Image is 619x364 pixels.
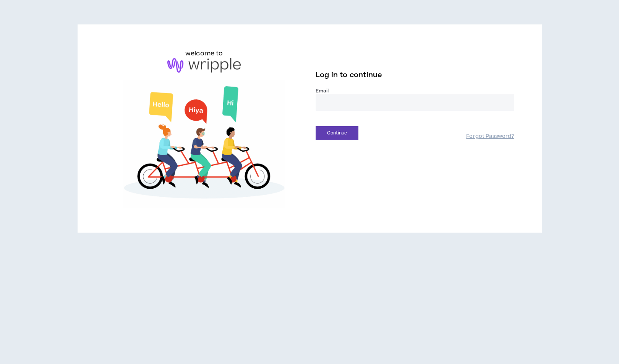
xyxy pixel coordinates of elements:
[466,133,514,140] a: Forgot Password?
[105,80,304,208] img: Welcome to Wripple
[316,70,382,80] span: Log in to continue
[316,126,358,140] button: Continue
[167,58,241,73] img: logo-brand.png
[185,49,223,58] h6: welcome to
[316,87,514,94] label: Email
